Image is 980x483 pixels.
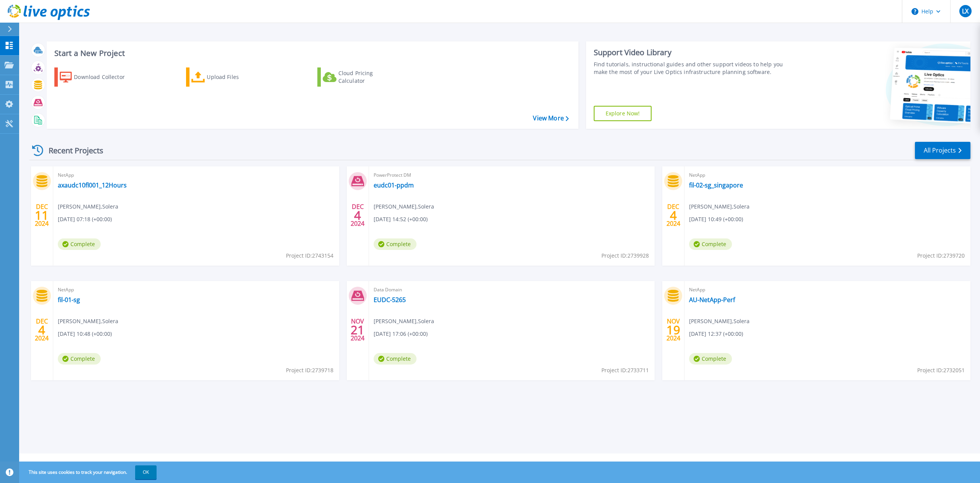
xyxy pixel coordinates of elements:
[374,286,650,294] span: Data Domain
[374,238,416,250] span: Complete
[286,251,333,260] span: Project ID: 2743154
[689,296,735,304] a: AU-NetApp-Perf
[533,115,568,122] a: View More
[962,8,969,14] span: LX
[186,67,271,87] a: Upload Files
[374,215,428,223] span: [DATE] 14:52 (+00:00)
[58,238,101,250] span: Complete
[74,69,135,85] div: Download Collector
[601,251,649,260] span: Project ID: 2739928
[374,171,650,179] span: PowerProtect DM
[594,48,792,58] div: Support Video Library
[58,171,335,179] span: NetApp
[374,296,406,304] a: EUDC-5265
[34,316,49,344] div: DEC 2024
[58,181,127,189] a: axaudc10fl001_12Hours
[350,316,365,344] div: NOV 2024
[286,366,333,375] span: Project ID: 2739718
[338,69,400,85] div: Cloud Pricing Calculator
[21,465,157,479] span: This site uses cookies to track your navigation.
[374,353,416,365] span: Complete
[594,61,792,76] div: Find tutorials, instructional guides and other support videos to help you make the most of your L...
[58,202,118,211] span: [PERSON_NAME] , Solera
[354,212,361,219] span: 4
[915,142,970,159] a: All Projects
[34,201,49,229] div: DEC 2024
[58,330,112,338] span: [DATE] 10:48 (+00:00)
[58,296,80,304] a: fil-01-sg
[58,353,101,365] span: Complete
[917,251,965,260] span: Project ID: 2739720
[374,202,434,211] span: [PERSON_NAME] , Solera
[689,171,966,179] span: NetApp
[58,317,118,325] span: [PERSON_NAME] , Solera
[350,201,365,229] div: DEC 2024
[374,317,434,325] span: [PERSON_NAME] , Solera
[351,327,364,333] span: 21
[689,202,750,211] span: [PERSON_NAME] , Solera
[689,286,966,294] span: NetApp
[917,366,965,375] span: Project ID: 2732051
[601,366,649,375] span: Project ID: 2733711
[374,330,428,338] span: [DATE] 17:06 (+00:00)
[135,465,157,479] button: OK
[207,69,268,85] div: Upload Files
[29,141,114,160] div: Recent Projects
[54,67,140,87] a: Download Collector
[689,353,732,365] span: Complete
[689,317,750,325] span: [PERSON_NAME] , Solera
[317,67,403,87] a: Cloud Pricing Calculator
[666,316,681,344] div: NOV 2024
[689,215,743,223] span: [DATE] 10:49 (+00:00)
[594,106,652,121] a: Explore Now!
[374,181,414,189] a: eudc01-ppdm
[58,286,335,294] span: NetApp
[689,238,732,250] span: Complete
[54,49,568,58] h3: Start a New Project
[670,212,677,219] span: 4
[58,215,112,223] span: [DATE] 07:18 (+00:00)
[666,201,681,229] div: DEC 2024
[666,327,680,333] span: 19
[689,181,743,189] a: fil-02-sg_singapore
[38,327,45,333] span: 4
[35,212,49,219] span: 11
[689,330,743,338] span: [DATE] 12:37 (+00:00)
